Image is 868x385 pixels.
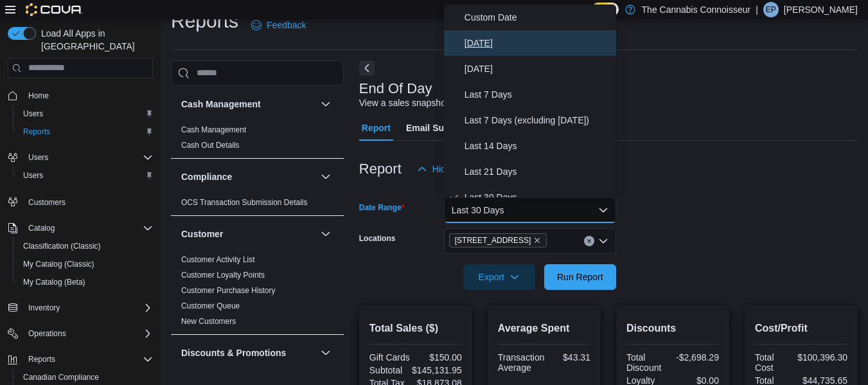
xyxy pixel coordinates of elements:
[23,326,153,341] span: Operations
[549,352,590,363] div: $43.31
[181,286,276,295] a: Customer Purchase History
[359,202,405,213] label: Date Range
[171,252,344,334] div: Customer
[23,150,153,165] span: Users
[28,354,55,364] span: Reports
[626,321,719,336] h2: Discounts
[359,60,375,76] button: Next
[13,166,158,184] button: Users
[181,98,261,111] h3: Cash Management
[28,197,66,208] span: Customers
[23,300,65,316] button: Inventory
[181,98,315,111] button: Cash Management
[181,228,315,240] button: Customer
[23,326,71,341] button: Operations
[13,273,158,291] button: My Catalog (Beta)
[23,109,43,119] span: Users
[449,233,547,247] span: 2-1874 Scugog Street
[18,124,153,139] span: Reports
[318,226,333,242] button: Customer
[584,236,594,246] button: Clear input
[181,346,315,359] button: Discounts & Promotions
[36,27,153,53] span: Load All Apps in [GEOGRAPHIC_DATA]
[455,234,531,247] span: [STREET_ADDRESS]
[171,8,238,34] h1: Reports
[23,127,50,137] span: Reports
[418,352,462,363] div: $150.00
[23,352,153,367] span: Reports
[171,122,344,158] div: Cash Management
[23,220,60,236] button: Catalog
[444,4,616,197] div: Select listbox
[267,19,306,31] span: Feedback
[675,352,719,363] div: -$2,698.29
[362,115,391,141] span: Report
[465,190,611,205] span: Last 30 Days
[3,219,158,237] button: Catalog
[181,270,265,280] span: Customer Loyalty Points
[18,168,48,183] a: Users
[784,2,858,17] p: [PERSON_NAME]
[471,264,527,290] span: Export
[626,352,670,373] div: Total Discount
[3,299,158,317] button: Inventory
[463,264,535,290] button: Export
[28,303,60,313] span: Inventory
[181,271,265,280] a: Customer Loyalty Points
[28,328,66,339] span: Operations
[23,352,60,367] button: Reports
[26,3,83,16] img: Cova
[369,352,413,363] div: Gift Cards
[171,195,344,215] div: Compliance
[544,264,616,290] button: Run Report
[444,197,616,223] button: Last 30 Days
[412,365,462,375] div: $145,131.95
[181,197,308,208] span: OCS Transaction Submission Details
[18,274,153,290] span: My Catalog (Beta)
[465,138,611,154] span: Last 14 Days
[465,87,611,102] span: Last 7 Days
[181,316,236,327] span: New Customers
[23,170,43,181] span: Users
[369,321,462,336] h2: Total Sales ($)
[23,88,54,103] a: Home
[318,345,333,361] button: Discounts & Promotions
[18,238,106,254] a: Classification (Classic)
[23,259,94,269] span: My Catalog (Classic)
[28,152,48,163] span: Users
[181,301,240,310] a: Customer Queue
[766,2,776,17] span: EP
[181,125,246,134] a: Cash Management
[498,321,590,336] h2: Average Spent
[755,352,792,373] div: Total Cost
[13,237,158,255] button: Classification (Classic)
[18,106,48,121] a: Users
[181,255,255,265] span: Customer Activity List
[23,195,71,210] a: Customers
[465,10,611,25] span: Custom Date
[797,352,847,363] div: $100,396.30
[181,170,315,183] button: Compliance
[181,141,240,150] a: Cash Out Details
[13,123,158,141] button: Reports
[756,2,758,17] p: |
[592,3,619,16] input: Dark Mode
[465,164,611,179] span: Last 21 Days
[18,256,100,272] a: My Catalog (Classic)
[557,271,603,283] span: Run Report
[181,301,240,311] span: Customer Queue
[412,156,505,182] button: Hide Parameters
[23,87,153,103] span: Home
[465,112,611,128] span: Last 7 Days (excluding [DATE])
[28,91,49,101] span: Home
[18,124,55,139] a: Reports
[18,274,91,290] a: My Catalog (Beta)
[18,256,153,272] span: My Catalog (Classic)
[359,81,432,96] h3: End Of Day
[465,61,611,76] span: [DATE]
[3,350,158,368] button: Reports
[642,2,751,17] p: The Cannabis Connoisseur
[18,238,153,254] span: Classification (Classic)
[18,370,104,385] a: Canadian Compliance
[318,96,333,112] button: Cash Management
